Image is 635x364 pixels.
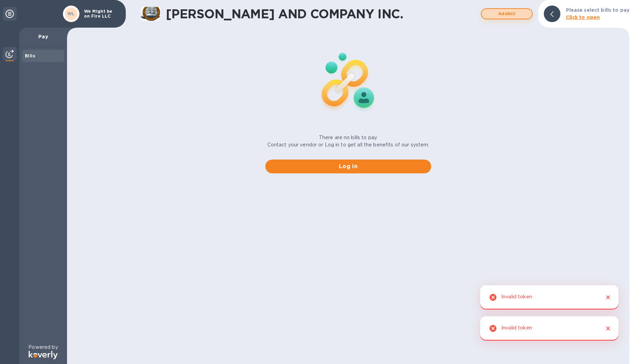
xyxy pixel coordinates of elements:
[25,53,35,58] b: Bills
[604,324,613,333] button: Close
[67,11,75,16] b: WL
[84,9,119,19] p: We Might be on Fire LLC
[487,10,527,18] span: Add bill
[267,134,429,149] p: There are no bills to pay. Contact your vendor or Log in to get all the benefits of our system.
[501,322,532,335] div: Invalid token
[25,33,61,40] p: Pay
[28,344,58,351] p: Powered by
[166,7,477,21] h1: [PERSON_NAME] AND COMPANY INC.
[271,162,426,171] span: Log in
[265,160,431,173] button: Log in
[566,15,600,20] b: Click to open
[604,293,613,302] button: Close
[501,291,532,304] div: Invalid token
[481,8,533,19] button: Addbill
[29,351,58,359] img: Logo
[566,7,629,13] b: Please select bills to pay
